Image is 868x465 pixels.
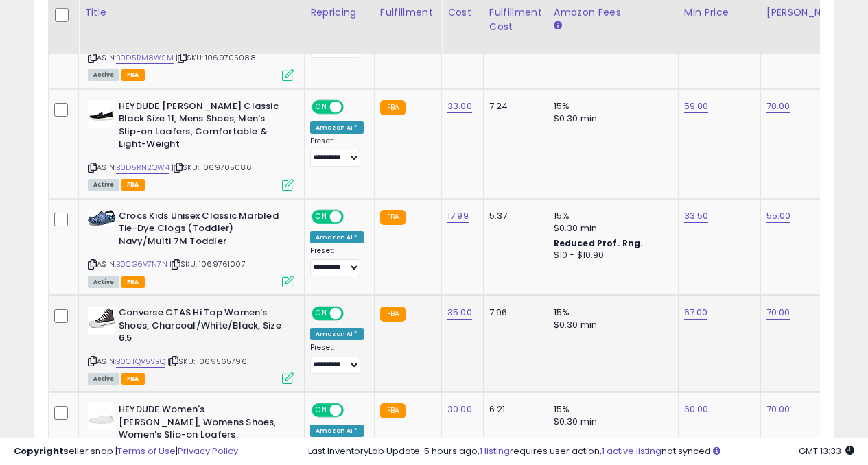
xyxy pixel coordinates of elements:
a: 60.00 [684,403,709,416]
div: $0.30 min [554,222,668,235]
span: ON [313,405,330,416]
a: 70.00 [766,306,790,320]
span: | SKU: 1069761007 [169,259,246,270]
div: Preset: [310,343,364,374]
span: OFF [342,211,364,222]
a: B0D5RN2QW4 [116,162,169,174]
div: Last InventoryLab Update: 5 hours ago, requires user action, not synced. [308,445,854,458]
span: | SKU: 1069705088 [176,52,256,63]
img: 21qRo1E9fvL._SL40_.jpg [88,100,115,128]
span: | SKU: 1069705086 [172,162,252,173]
span: OFF [342,101,364,112]
span: All listings currently available for purchase on Amazon [88,276,119,288]
span: All listings currently available for purchase on Amazon [88,373,119,385]
div: Preset: [310,246,364,277]
span: FBA [121,373,145,385]
div: [PERSON_NAME] [766,5,848,20]
div: Cost [447,5,478,20]
span: All listings currently available for purchase on Amazon [88,69,119,81]
div: Preset: [310,136,364,167]
div: Repricing [310,5,368,20]
div: 15% [554,403,668,416]
a: 30.00 [447,403,472,416]
div: seller snap | | [14,445,238,458]
strong: Copyright [14,444,64,457]
div: Fulfillment Cost [489,5,542,34]
div: 15% [554,307,668,319]
img: 21iHFY5MtjL._SL40_.jpg [88,403,115,431]
a: 67.00 [684,306,708,320]
span: OFF [342,308,364,320]
a: B0CG6V7N7N [116,259,167,270]
div: ASIN: [88,210,294,286]
div: 7.24 [489,100,537,112]
div: 5.37 [489,210,537,222]
a: 1 active listing [602,444,661,457]
b: Crocs Kids Unisex Classic Marbled Tie-Dye Clogs (Toddler) Navy/Multi 7M Toddler [119,210,285,252]
span: ON [313,101,330,112]
div: 15% [554,100,668,112]
span: 2025-08-15 13:33 GMT [799,444,854,457]
a: 17.99 [447,209,469,223]
div: Fulfillment [380,5,436,20]
a: 33.50 [684,209,709,223]
div: $10 - $10.90 [554,250,668,261]
a: 70.00 [766,99,790,113]
b: Reduced Prof. Rng. [554,237,644,249]
div: Amazon AI * [310,121,364,134]
b: HEYDUDE Women's [PERSON_NAME], Womens Shoes, Women's Slip-on Loafers, Comfortable & Light-Weight [119,403,285,457]
span: All listings currently available for purchase on Amazon [88,179,119,191]
a: Privacy Policy [178,444,238,457]
b: Converse CTAS Hi Top Women's Shoes, Charcoal/White/Black, Size 6.5 [119,307,285,348]
div: Amazon AI * [310,328,364,340]
a: 55.00 [766,209,791,223]
small: FBA [380,403,406,418]
div: 6.21 [489,403,537,416]
img: 41zuKZSealL._SL40_.jpg [88,210,115,226]
div: Min Price [684,5,755,20]
span: FBA [121,69,145,81]
div: Amazon Fees [554,5,672,20]
div: ASIN: [88,100,294,189]
span: ON [313,211,330,222]
span: | SKU: 1069565796 [167,356,247,367]
a: 70.00 [766,403,790,416]
a: 1 listing [480,444,510,457]
div: $0.30 min [554,416,668,428]
span: FBA [121,276,145,288]
a: B0CTQV5VBQ [116,356,165,368]
small: FBA [380,210,406,225]
b: HEYDUDE [PERSON_NAME] Classic Black Size 11, Mens Shoes, Men's Slip-on Loafers, Comfortable & Lig... [119,100,285,154]
div: $0.30 min [554,319,668,331]
div: $0.30 min [554,112,668,125]
span: ON [313,308,330,320]
div: 15% [554,210,668,222]
small: Amazon Fees. [554,20,562,32]
small: FBA [380,100,406,115]
a: 33.00 [447,99,472,113]
a: Terms of Use [117,444,176,457]
span: OFF [342,405,364,416]
a: B0D5RM8WSM [116,52,174,64]
small: FBA [380,307,406,322]
div: Amazon AI * [310,231,364,243]
div: Title [84,5,298,20]
a: 35.00 [447,306,472,320]
a: 59.00 [684,99,709,113]
img: 41tzkJMUmyL._SL40_.jpg [88,307,115,334]
span: FBA [121,179,145,191]
div: ASIN: [88,307,294,383]
div: 7.96 [489,307,537,319]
